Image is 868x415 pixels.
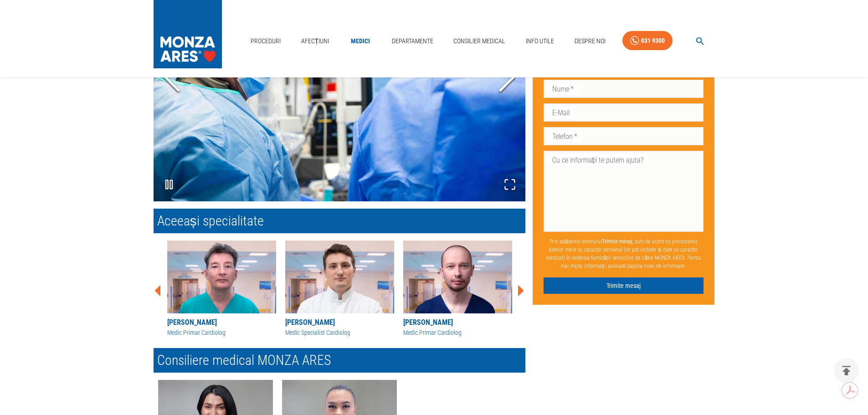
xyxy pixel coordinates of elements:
[544,233,704,273] p: Prin apăsarea butonului , sunt de acord cu prelucrarea datelor mele cu caracter personal (ce pot ...
[403,241,512,313] img: Dr. Horia Iuga
[167,317,276,328] div: [PERSON_NAME]
[403,241,512,338] a: [PERSON_NAME]Medic Primar Cardiolog
[602,238,632,244] b: Trimite mesaj
[167,328,276,338] div: Medic Primar Cardiolog
[285,317,394,328] div: [PERSON_NAME]
[346,32,375,51] a: Medici
[154,27,190,128] button: Previous Slide
[450,32,509,51] a: Consilier Medical
[834,358,859,383] button: delete
[403,328,512,338] div: Medic Primar Cardiolog
[154,348,525,373] h2: Consiliere medical MONZA ARES
[622,31,673,51] a: 031 9300
[154,209,525,233] h2: Aceeași specialitate
[285,241,394,313] img: Dr. Mihai Cocoi
[298,32,333,51] a: Afecțiuni
[522,32,558,51] a: Info Utile
[494,169,525,201] button: Open Fullscreen
[285,328,394,338] div: Medic Specialist Cardiolog
[388,32,437,51] a: Departamente
[167,241,276,338] a: [PERSON_NAME]Medic Primar Cardiolog
[247,32,284,51] a: Proceduri
[544,277,704,294] button: Trimite mesaj
[403,317,512,328] div: [PERSON_NAME]
[167,241,276,313] img: Dr. Radu Hagiu
[571,32,609,51] a: Despre Noi
[285,241,394,338] a: [PERSON_NAME]Medic Specialist Cardiolog
[489,27,525,128] button: Next Slide
[641,35,665,46] div: 031 9300
[154,169,185,201] button: Play or Pause Slideshow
